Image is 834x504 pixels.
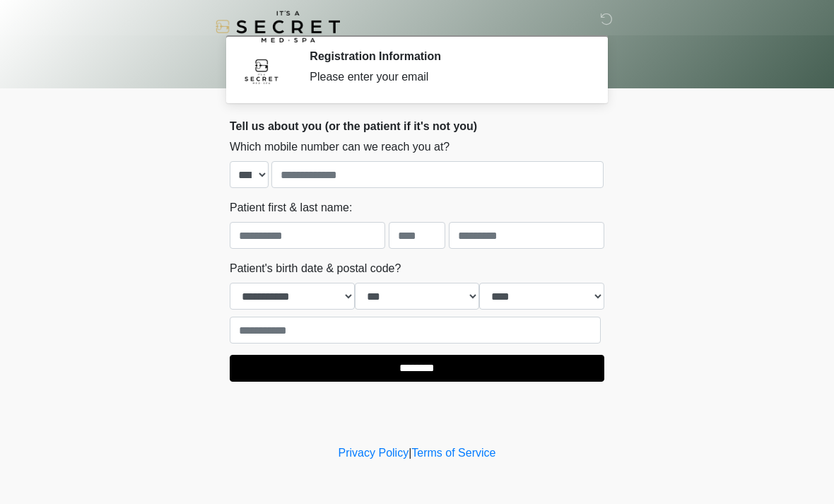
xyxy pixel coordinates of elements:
[411,447,495,459] a: Terms of Service
[230,199,352,216] label: Patient first & last name:
[216,11,340,42] img: It's A Secret Med Spa Logo
[339,447,409,459] a: Privacy Policy
[230,119,604,133] h2: Tell us about you (or the patient if it's not you)
[310,49,583,63] h2: Registration Information
[240,49,283,92] img: Agent Avatar
[409,447,411,459] a: |
[310,69,583,86] div: Please enter your email
[230,139,450,156] label: Which mobile number can we reach you at?
[230,260,401,277] label: Patient's birth date & postal code?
